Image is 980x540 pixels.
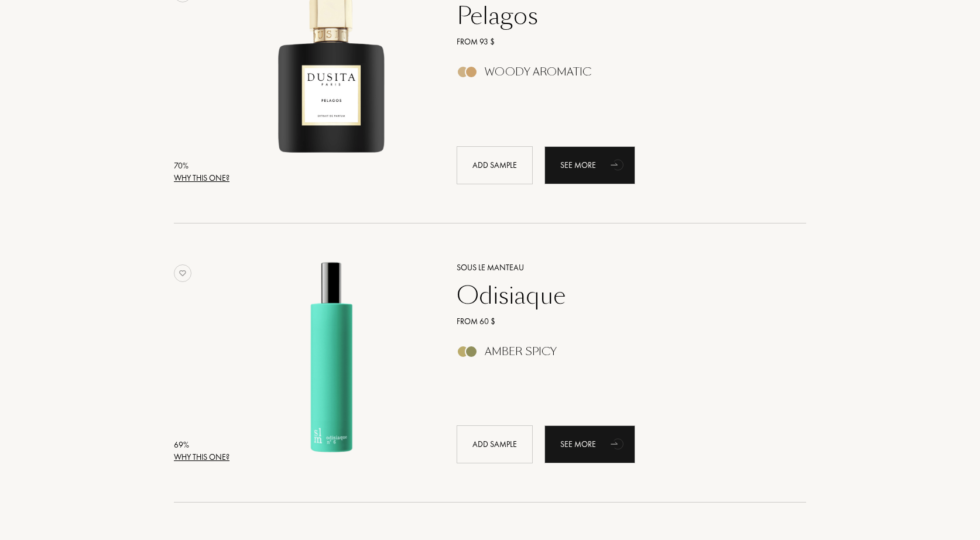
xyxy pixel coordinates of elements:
[448,281,789,309] a: Odisiaque
[544,425,635,463] div: See more
[544,146,635,184] div: See more
[448,315,789,328] a: From 60 $
[544,146,635,184] a: See moreanimation
[485,345,557,358] div: Amber Spicy
[174,172,229,184] div: Why this one?
[448,349,789,361] a: Amber Spicy
[174,160,229,172] div: 70 %
[448,262,789,274] a: Sous le Manteau
[457,425,533,463] div: Add sample
[448,2,789,30] a: Pelagos
[544,425,635,463] a: See moreanimation
[485,66,591,78] div: Woody Aromatic
[448,36,789,48] a: From 93 $
[174,439,229,451] div: 69 %
[606,432,630,455] div: animation
[457,146,533,184] div: Add sample
[606,153,630,176] div: animation
[448,69,789,81] a: Woody Aromatic
[174,264,191,282] img: no_like_p.png
[174,451,229,463] div: Why this one?
[234,260,429,455] img: Odisiaque Sous le Manteau
[234,247,439,477] a: Odisiaque Sous le Manteau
